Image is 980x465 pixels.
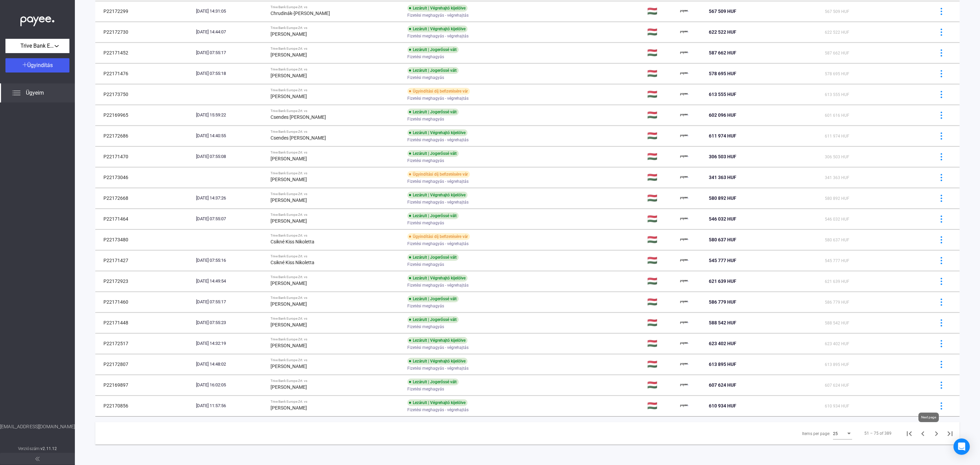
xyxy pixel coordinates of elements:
button: more-blue [934,212,948,226]
div: [DATE] 14:49:54 [196,278,265,285]
div: [DATE] 16:02:05 [196,382,265,388]
span: 611 974 HUF [709,133,736,139]
div: Lezárult | Jogerőssé vált [407,295,459,302]
button: more-blue [934,191,948,205]
div: [DATE] 14:48:02 [196,361,265,368]
strong: Csikné Kiss Nikoletta [271,260,314,265]
div: Ügyindítási díj befizetésére vár [407,171,470,178]
td: 🇭🇺 [644,292,677,312]
strong: [PERSON_NAME] [271,73,307,78]
span: Fizetési meghagyás - végrehajtás [407,136,469,144]
div: Trive Bank Europe Zrt. vs [271,337,402,341]
div: Trive Bank Europe Zrt. vs [271,192,402,196]
td: P22171427 [95,250,193,271]
div: 51 – 75 of 389 [864,429,892,437]
span: 306 503 HUF [825,155,849,159]
span: 623 402 HUF [825,341,849,346]
span: 545 777 HUF [825,258,849,263]
button: more-blue [934,378,948,392]
img: more-blue [938,132,945,140]
button: First page [902,427,916,440]
img: list.svg [12,89,20,97]
button: Ügyindítás [5,58,69,73]
div: Lezárult | Végrehajtó kijelölve [407,26,468,32]
div: Lezárult | Jogerőssé vált [407,379,459,385]
span: 580 637 HUF [709,237,736,242]
img: payee-logo [680,256,688,264]
img: payee-logo [680,298,688,306]
td: 🇭🇺 [644,188,677,208]
span: 622 522 HUF [825,30,849,35]
td: 🇭🇺 [644,354,677,374]
img: more-blue [938,29,945,36]
span: 578 695 HUF [825,71,849,76]
img: more-blue [938,299,945,306]
button: more-blue [934,149,948,164]
img: white-payee-white-dot.svg [20,13,54,27]
img: payee-logo [680,402,688,410]
div: Items per page: [802,430,830,438]
span: 580 892 HUF [825,196,849,201]
span: 623 402 HUF [709,341,736,346]
div: [DATE] 15:59:22 [196,112,265,118]
button: more-blue [934,399,948,413]
td: P22172668 [95,188,193,208]
td: 🇭🇺 [644,167,677,188]
img: payee-logo [680,7,688,15]
span: Fizetési meghagyás [407,74,444,82]
span: 546 032 HUF [825,217,849,222]
td: P22169897 [95,375,193,395]
td: P22172517 [95,333,193,354]
span: Fizetési meghagyás - végrehajtás [407,240,469,248]
div: [DATE] 07:55:17 [196,299,265,305]
strong: [PERSON_NAME] [271,364,307,369]
div: [DATE] 07:55:18 [196,70,265,77]
img: payee-logo [680,381,688,389]
img: more-blue [938,174,945,181]
img: payee-logo [680,339,688,348]
div: [DATE] 07:55:23 [196,319,265,326]
span: 602 096 HUF [709,112,736,118]
span: 567 509 HUF [825,9,849,14]
td: P22172807 [95,354,193,374]
div: Lezárult | Jogerőssé vált [407,46,459,53]
span: Fizetési meghagyás - végrehajtás [407,281,469,289]
strong: [PERSON_NAME] [271,31,307,37]
span: Fizetési meghagyás [407,385,444,393]
span: 341 363 HUF [709,175,736,180]
td: 🇭🇺 [644,375,677,395]
div: Trive Bank Europe Zrt. vs [271,234,402,238]
span: Fizetési meghagyás [407,323,444,331]
td: P22173750 [95,84,193,105]
span: Fizetési meghagyás - végrehajtás [407,364,469,372]
div: Ügyindítási díj befizetésére vár [407,233,470,240]
td: P22173480 [95,229,193,250]
div: Trive Bank Europe Zrt. vs [271,88,402,92]
td: 🇭🇺 [644,22,677,42]
span: 586 779 HUF [709,299,736,305]
img: payee-logo [680,194,688,202]
span: 306 503 HUF [709,154,736,159]
span: 610 934 HUF [825,404,849,408]
button: more-blue [934,25,948,39]
button: Next page [930,427,943,440]
div: [DATE] 07:55:07 [196,215,265,222]
mat-select: Items per page: [833,429,852,437]
strong: [PERSON_NAME] [271,177,307,182]
img: payee-logo [680,111,688,119]
div: Trive Bank Europe Zrt. vs [271,67,402,71]
div: [DATE] 07:55:08 [196,153,265,160]
strong: Chrudinák-[PERSON_NAME] [271,11,330,16]
td: P22171470 [95,146,193,167]
div: [DATE] 14:40:55 [196,132,265,139]
span: 601 616 HUF [825,113,849,118]
div: Trive Bank Europe Zrt. vs [271,296,402,300]
div: Lezárult | Jogerőssé vált [407,212,459,219]
div: Lezárult | Jogerőssé vált [407,109,459,115]
strong: Csikné Kiss Nikoletta [271,239,314,244]
span: 567 509 HUF [709,9,736,14]
img: more-blue [938,319,945,326]
span: 341 363 HUF [825,175,849,180]
div: Trive Bank Europe Zrt. vs [271,26,402,30]
img: payee-logo [680,319,688,327]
